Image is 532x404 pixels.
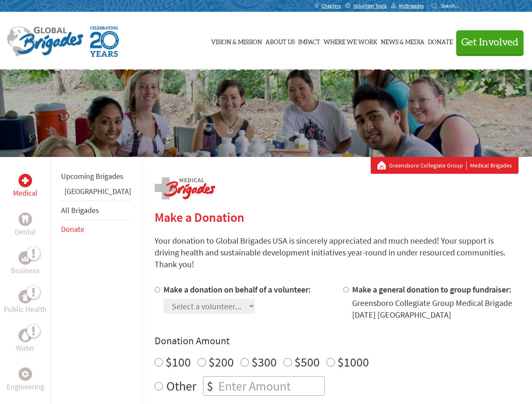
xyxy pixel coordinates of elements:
h4: Donation Amount [155,334,519,348]
p: Dental [15,226,36,238]
a: [GEOGRAPHIC_DATA] [64,186,131,196]
p: Water [16,342,35,354]
p: Engineering [7,381,44,393]
label: $300 [251,354,277,370]
a: About Us [265,20,295,62]
span: Volunteer Tools [353,3,387,9]
img: Global Brigades Logo [7,27,83,57]
a: WaterWater [16,329,35,354]
a: EngineeringEngineering [7,367,44,393]
p: Medical [13,187,37,199]
div: $ [203,377,217,395]
label: Make a donation on behalf of a volunteer: [163,284,311,295]
img: Global Brigades Celebrating 20 Years [90,27,119,57]
a: News & Media [381,20,425,62]
input: Enter Amount [217,377,324,395]
li: Donate [61,220,131,239]
a: Greensboro Collegiate Group [389,161,467,170]
a: BusinessBusiness [11,251,40,276]
div: Water [19,329,32,342]
label: $200 [209,354,234,370]
a: Vision & Mission [211,20,262,62]
h2: Make a Donation [155,210,519,225]
div: Medical Brigades [377,161,512,170]
img: Dental [22,215,29,223]
img: Engineering [22,371,29,377]
a: Public HealthPublic Health [4,290,47,315]
a: Impact [298,20,320,62]
input: Search... [441,3,465,9]
button: Get Involved [456,30,524,54]
img: Business [22,255,29,261]
p: Your donation to Global Brigades USA is sincerely appreciated and much needed! Your support is dr... [155,235,519,270]
div: Public Health [19,290,32,303]
li: Ghana [61,186,131,201]
p: Business [11,265,40,276]
p: Public Health [4,303,47,315]
img: logo-medical.png [155,177,215,199]
label: $100 [166,354,191,370]
label: Other [166,376,196,396]
div: Dental [19,213,32,226]
li: All Brigades [61,201,131,220]
div: Medical [19,174,32,187]
span: Chapters [321,3,341,9]
a: Where We Work [323,20,377,62]
img: Public Health [22,292,29,301]
div: Business [19,251,32,265]
a: Donate [428,20,453,62]
a: DentalDental [15,213,36,238]
label: $500 [294,354,320,370]
img: Medical [22,177,29,184]
label: Make a general donation to group fundraiser: [352,284,511,295]
a: MedicalMedical [13,174,37,199]
label: $1000 [337,354,369,370]
li: Upcoming Brigades [61,167,131,186]
a: Upcoming Brigades [61,171,123,181]
div: Engineering [19,367,32,381]
div: Greensboro Collegiate Group Medical Brigade [DATE] [GEOGRAPHIC_DATA] [352,297,519,321]
img: Water [22,330,29,340]
span: MyBrigades [399,3,424,9]
span: Get Involved [461,37,519,48]
a: Donate [61,224,84,234]
a: All Brigades [61,205,99,215]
